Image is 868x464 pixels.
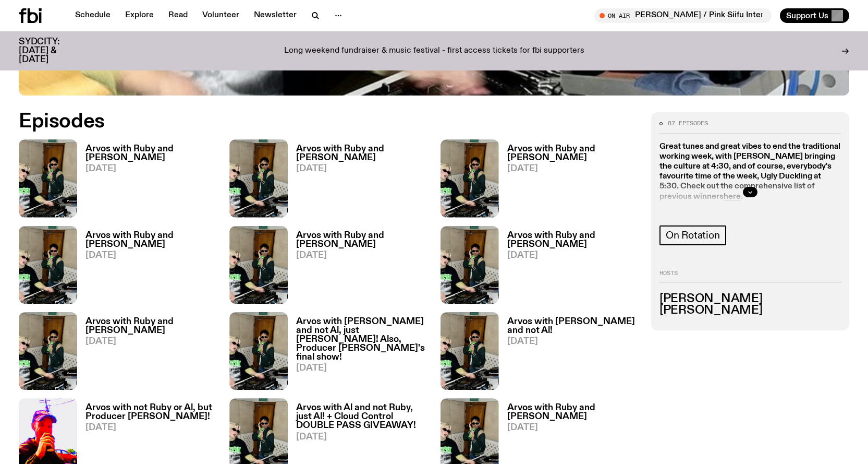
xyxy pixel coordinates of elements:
[85,164,217,173] span: [DATE]
[441,226,499,304] img: Ruby wears a Collarbones t shirt and pretends to play the DJ decks, Al sings into a pringles can....
[296,317,427,362] h3: Arvos with [PERSON_NAME] and not Al, just [PERSON_NAME]! Also, Producer [PERSON_NAME]'s final show!
[507,164,639,173] span: [DATE]
[296,403,427,430] h3: Arvos with Al and not Ruby, just Al! + Cloud Control DOUBLE PASS GIVEAWAY!
[296,364,427,373] span: [DATE]
[229,312,288,390] img: Ruby wears a Collarbones t shirt and pretends to play the DJ decks, Al sings into a pringles can....
[296,231,427,249] h3: Arvos with Ruby and [PERSON_NAME]
[19,112,568,131] h2: Episodes
[507,251,639,260] span: [DATE]
[162,8,194,23] a: Read
[85,337,217,346] span: [DATE]
[780,8,849,23] button: Support Us
[196,8,246,23] a: Volunteer
[19,312,77,390] img: Ruby wears a Collarbones t shirt and pretends to play the DJ decks, Al sings into a pringles can....
[229,226,288,304] img: Ruby wears a Collarbones t shirt and pretends to play the DJ decks, Al sings into a pringles can....
[507,337,639,346] span: [DATE]
[85,231,217,249] h3: Arvos with Ruby and [PERSON_NAME]
[284,46,584,56] p: Long weekend fundraiser & music festival - first access tickets for fbi supporters
[77,231,217,304] a: Arvos with Ruby and [PERSON_NAME][DATE]
[668,121,708,126] span: 87 episodes
[288,231,427,304] a: Arvos with Ruby and [PERSON_NAME][DATE]
[85,423,217,432] span: [DATE]
[786,11,828,20] span: Support Us
[499,317,639,390] a: Arvos with [PERSON_NAME] and not Al![DATE]
[296,251,427,260] span: [DATE]
[296,433,427,442] span: [DATE]
[507,145,639,162] h3: Arvos with Ruby and [PERSON_NAME]
[77,317,217,390] a: Arvos with Ruby and [PERSON_NAME][DATE]
[248,8,303,23] a: Newsletter
[119,8,160,23] a: Explore
[296,145,427,162] h3: Arvos with Ruby and [PERSON_NAME]
[594,8,772,23] button: On AirThe Playlist with [PERSON_NAME] / Pink Siifu Interview!!
[19,139,77,217] img: Ruby wears a Collarbones t shirt and pretends to play the DJ decks, Al sings into a pringles can....
[659,270,841,283] h2: Hosts
[19,38,85,64] h3: SYDCITY: [DATE] & [DATE]
[288,145,427,217] a: Arvos with Ruby and [PERSON_NAME][DATE]
[19,226,77,304] img: Ruby wears a Collarbones t shirt and pretends to play the DJ decks, Al sings into a pringles can....
[296,164,427,173] span: [DATE]
[659,293,841,305] h3: [PERSON_NAME]
[659,142,840,201] strong: Great tunes and great vibes to end the traditional working week, with [PERSON_NAME] bringing the ...
[69,8,117,23] a: Schedule
[507,403,639,421] h3: Arvos with Ruby and [PERSON_NAME]
[85,403,217,421] h3: Arvos with not Ruby or Al, but Producer [PERSON_NAME]!
[659,305,841,316] h3: [PERSON_NAME]
[441,139,499,217] img: Ruby wears a Collarbones t shirt and pretends to play the DJ decks, Al sings into a pringles can....
[229,139,288,217] img: Ruby wears a Collarbones t shirt and pretends to play the DJ decks, Al sings into a pringles can....
[441,312,499,390] img: Ruby wears a Collarbones t shirt and pretends to play the DJ decks, Al sings into a pringles can....
[77,145,217,217] a: Arvos with Ruby and [PERSON_NAME][DATE]
[85,251,217,260] span: [DATE]
[507,317,639,335] h3: Arvos with [PERSON_NAME] and not Al!
[666,230,720,241] span: On Rotation
[288,317,427,390] a: Arvos with [PERSON_NAME] and not Al, just [PERSON_NAME]! Also, Producer [PERSON_NAME]'s final sho...
[85,317,217,335] h3: Arvos with Ruby and [PERSON_NAME]
[507,423,639,432] span: [DATE]
[499,145,639,217] a: Arvos with Ruby and [PERSON_NAME][DATE]
[499,231,639,304] a: Arvos with Ruby and [PERSON_NAME][DATE]
[507,231,639,249] h3: Arvos with Ruby and [PERSON_NAME]
[659,225,726,245] a: On Rotation
[85,145,217,162] h3: Arvos with Ruby and [PERSON_NAME]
